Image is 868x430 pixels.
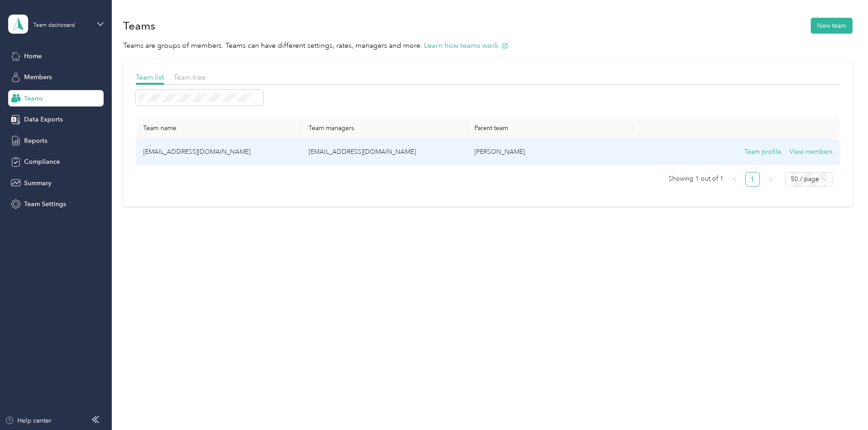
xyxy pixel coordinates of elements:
[745,172,760,187] li: 1
[33,23,75,28] div: Team dashboard
[24,72,52,82] span: Members
[727,172,742,187] button: left
[817,379,868,430] iframe: Everlance-gr Chat Button Frame
[785,172,833,187] div: Page Size
[136,140,301,165] td: randers@premiumretail.com
[5,416,51,425] button: Help center
[136,117,301,140] th: Team name
[789,147,833,157] button: View members
[174,73,206,81] span: Team tree
[123,40,853,51] p: Teams are groups of members. Teams can have different settings, rates, managers and more.
[24,51,42,61] span: Home
[24,178,51,188] span: Summary
[744,147,781,157] button: Team profile
[24,136,47,146] span: Reports
[811,18,853,34] button: New team
[467,140,633,165] td: Acosta
[732,177,737,182] span: left
[309,147,459,157] p: [EMAIL_ADDRESS][DOMAIN_NAME]
[424,40,508,51] button: Learn how teams work
[123,21,155,30] h1: Teams
[791,172,827,186] span: 50 / page
[24,115,63,124] span: Data Exports
[24,199,66,209] span: Team Settings
[24,157,60,167] span: Compliance
[301,117,467,140] th: Team managers
[746,172,759,186] a: 1
[467,117,633,140] th: Parent team
[768,177,773,182] span: right
[668,172,723,186] span: Showing 1 out of 1
[763,172,778,187] button: right
[136,73,164,81] span: Team list
[24,94,43,103] span: Teams
[727,172,742,187] li: Previous Page
[763,172,778,187] li: Next Page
